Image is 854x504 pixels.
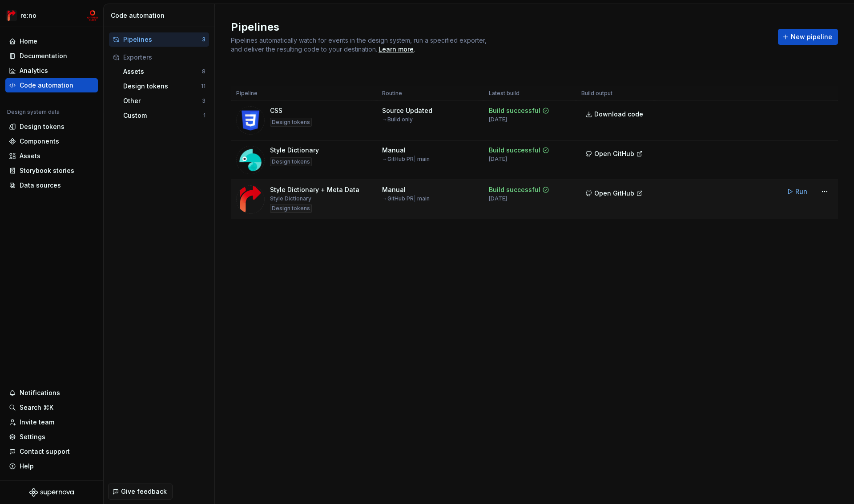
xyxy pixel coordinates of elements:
div: Manual [382,185,406,194]
button: Give feedback [108,484,173,500]
div: Manual [382,146,406,155]
th: Build output [576,86,654,101]
div: Search ⌘K [20,403,53,412]
div: Analytics [20,66,48,75]
div: Assets [123,67,202,76]
div: Assets [20,152,40,160]
div: Build successful [489,185,540,194]
a: Code automation [5,78,98,92]
span: Open GitHub [594,189,634,198]
img: mc-develop [87,10,98,21]
div: re:no [20,11,36,20]
div: Design tokens [270,118,312,127]
span: | [414,156,416,162]
div: 1 [203,112,205,119]
div: Design system data [7,108,60,116]
div: Style Dictionary [270,146,319,155]
th: Latest build [483,86,576,101]
span: . [377,46,415,53]
div: Style Dictionary [270,195,311,202]
div: Invite team [20,418,54,427]
div: Custom [123,111,203,120]
div: Components [20,137,59,146]
button: New pipeline [778,29,838,45]
button: Pipelines3 [109,32,209,47]
div: 8 [202,68,205,75]
span: Run [795,187,807,196]
div: [DATE] [489,116,507,123]
button: Contact support [5,444,98,459]
div: Code automation [20,81,73,90]
div: Home [20,37,37,46]
div: Notifications [20,388,60,397]
button: re:nomc-develop [2,6,101,25]
div: → Build only [382,116,413,123]
a: Learn more [379,45,414,54]
button: Notifications [5,386,98,400]
button: Help [5,459,98,473]
div: Design tokens [20,122,64,131]
th: Routine [377,86,483,101]
svg: Supernova Logo [29,488,74,497]
div: Data sources [20,181,61,190]
div: CSS [270,106,282,115]
div: Exporters [123,53,205,62]
div: Storybook stories [20,166,74,175]
span: Open GitHub [594,149,634,158]
button: Open GitHub [581,185,647,201]
span: | [414,195,416,202]
a: Home [5,34,98,48]
span: Pipelines automatically watch for events in the design system, run a specified exporter, and deli... [231,36,488,53]
div: 11 [201,83,205,90]
a: Documentation [5,49,98,63]
div: Build successful [489,106,540,115]
button: Run [782,184,813,200]
a: Design tokens [5,120,98,134]
a: Settings [5,430,98,444]
a: Components [5,134,98,148]
a: Assets [5,149,98,163]
span: New pipeline [791,32,832,41]
a: Invite team [5,415,98,429]
div: Contact support [20,447,70,456]
div: Help [20,462,34,471]
div: Design tokens [123,82,201,91]
div: Design tokens [270,157,312,166]
img: 4ec385d3-6378-425b-8b33-6545918efdc5.png [6,10,17,21]
a: Storybook stories [5,164,98,178]
div: 3 [202,97,205,104]
a: Download code [581,106,649,122]
div: [DATE] [489,195,507,202]
div: Documentation [20,52,67,60]
div: → GitHub PR main [382,195,430,202]
div: Style Dictionary + Meta Data [270,185,359,194]
button: Design tokens11 [120,79,209,93]
button: Search ⌘K [5,400,98,415]
div: Pipelines [123,35,202,44]
button: Assets8 [120,64,209,79]
a: Data sources [5,178,98,192]
div: Code automation [111,11,211,20]
h2: Pipelines [231,20,767,34]
a: Open GitHub [581,191,647,198]
div: Source Updated [382,106,432,115]
button: Custom1 [120,108,209,123]
a: Open GitHub [581,151,647,159]
div: 3 [202,36,205,43]
button: Other3 [120,94,209,108]
div: → GitHub PR main [382,156,430,163]
div: Design tokens [270,204,312,213]
th: Pipeline [231,86,377,101]
div: Settings [20,432,45,441]
a: Analytics [5,64,98,78]
div: Build successful [489,146,540,155]
span: Download code [594,110,643,119]
span: Give feedback [121,487,167,496]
